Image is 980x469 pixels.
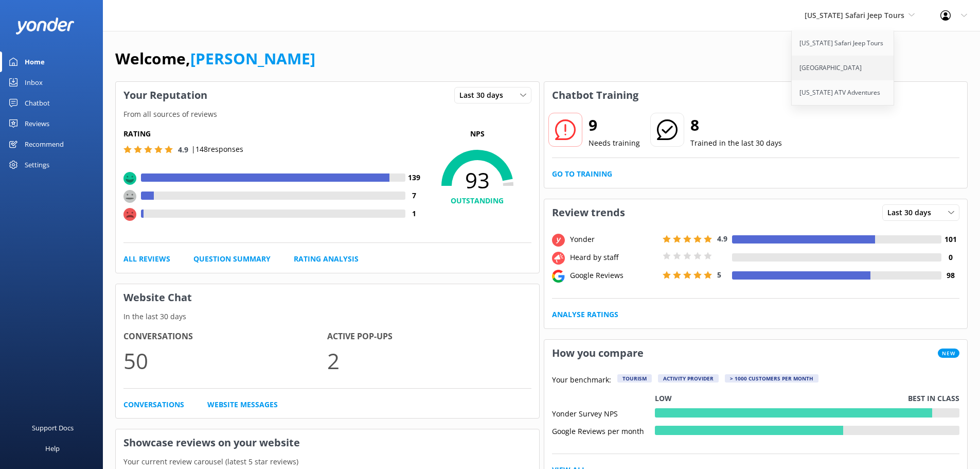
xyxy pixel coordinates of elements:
[116,456,539,467] p: Your current review carousel (latest 5 star reviews)
[938,349,959,358] span: New
[25,72,43,93] div: Inbox
[423,128,531,140] p: NPS
[116,311,539,322] p: In the last 30 days
[941,252,959,263] h4: 0
[544,199,633,226] h3: Review trends
[25,113,49,134] div: Reviews
[405,172,423,183] h4: 139
[193,253,271,265] a: Question Summary
[658,374,719,383] div: Activity Provider
[544,82,646,109] h3: Chatbot Training
[690,137,782,149] p: Trained in the last 30 days
[552,168,612,180] a: Go to Training
[717,234,727,244] span: 4.9
[655,393,672,404] p: Low
[908,393,959,404] p: Best in class
[567,234,660,245] div: Yonder
[191,144,243,155] p: | 148 responses
[792,80,895,105] a: [US_STATE] ATV Adventures
[15,18,75,34] img: yonder-white-logo.png
[552,309,618,320] a: Analyse Ratings
[116,82,215,109] h3: Your Reputation
[423,167,531,193] span: 93
[567,252,660,263] div: Heard by staff
[405,208,423,219] h4: 1
[116,429,539,456] h3: Showcase reviews on your website
[941,234,959,245] h4: 101
[294,253,359,265] a: Rating Analysis
[327,343,531,378] p: 2
[589,137,640,149] p: Needs training
[178,145,188,154] span: 4.9
[544,340,651,367] h3: How you compare
[190,48,315,69] a: [PERSON_NAME]
[116,284,539,311] h3: Website Chat
[690,113,782,137] h2: 8
[116,109,539,120] p: From all sources of reviews
[123,399,184,410] a: Conversations
[805,10,904,20] span: [US_STATE] Safari Jeep Tours
[717,270,721,280] span: 5
[792,31,895,56] a: [US_STATE] Safari Jeep Tours
[617,374,652,383] div: Tourism
[123,253,170,265] a: All Reviews
[115,46,315,71] h1: Welcome,
[123,128,423,140] h5: Rating
[589,113,640,137] h2: 9
[123,343,327,378] p: 50
[792,56,895,80] a: [GEOGRAPHIC_DATA]
[25,134,64,154] div: Recommend
[123,330,327,343] h4: Conversations
[405,190,423,201] h4: 7
[25,51,45,72] div: Home
[459,90,509,101] span: Last 30 days
[567,270,660,281] div: Google Reviews
[725,374,818,383] div: > 1000 customers per month
[887,207,937,218] span: Last 30 days
[423,195,531,206] h4: OUTSTANDING
[32,418,74,438] div: Support Docs
[327,330,531,343] h4: Active Pop-ups
[25,93,50,113] div: Chatbot
[552,426,655,435] div: Google Reviews per month
[552,374,611,387] p: Your benchmark:
[552,408,655,418] div: Yonder Survey NPS
[45,438,60,459] div: Help
[25,154,49,175] div: Settings
[207,399,278,410] a: Website Messages
[941,270,959,281] h4: 98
